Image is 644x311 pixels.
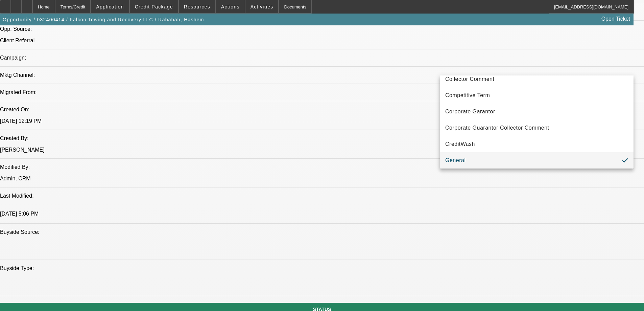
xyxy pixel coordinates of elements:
span: General [445,156,466,164]
span: CreditWash [445,140,475,148]
span: Corporate Garantor [445,108,495,116]
span: Corporate Guarantor Collector Comment [445,124,549,132]
span: Competitive Term [445,91,490,99]
span: Collector Comment [445,75,494,83]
